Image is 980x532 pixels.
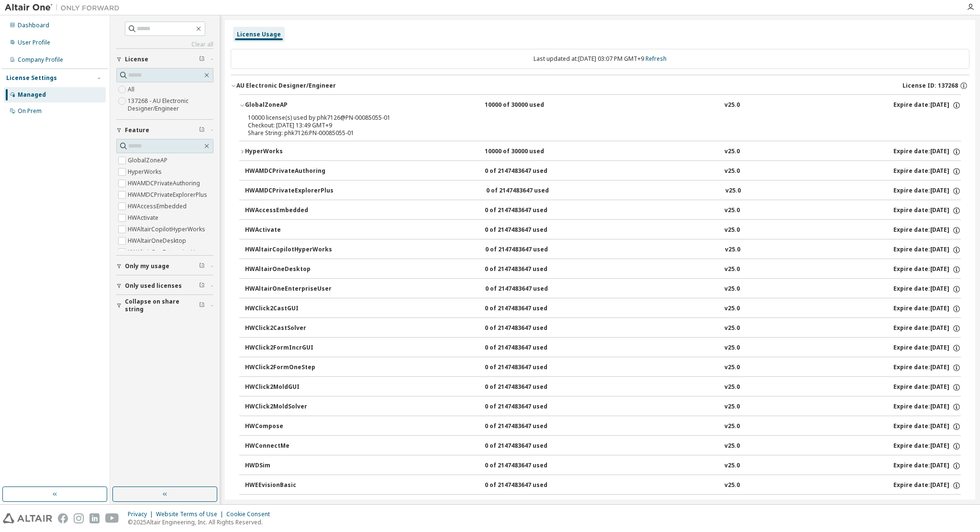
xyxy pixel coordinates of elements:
[724,324,740,333] div: v25.0
[128,235,188,247] label: HWAltairOneDesktop
[245,161,961,182] button: HWAMDCPrivateAuthoring0 of 2147483647 usedv25.0Expire date:[DATE]
[245,167,331,176] div: HWAMDCPrivateAuthoring
[893,324,961,333] div: Expire date: [DATE]
[236,82,336,90] div: AU Electronic Designer/Engineer
[116,295,213,316] button: Collapse on share string
[893,265,961,274] div: Expire date: [DATE]
[485,462,571,470] div: 0 of 2147483647 used
[893,167,961,176] div: Expire date: [DATE]
[226,510,276,518] div: Cookie Consent
[893,383,961,392] div: Expire date: [DATE]
[237,31,281,38] div: License Usage
[485,422,571,431] div: 0 of 2147483647 used
[245,259,961,280] button: HWAltairOneDesktop0 of 2147483647 usedv25.0Expire date:[DATE]
[724,147,740,156] div: v25.0
[125,262,169,270] span: Only my usage
[725,246,740,254] div: v25.0
[485,324,571,333] div: 0 of 2147483647 used
[245,416,961,437] button: HWCompose0 of 2147483647 usedv25.0Expire date:[DATE]
[245,338,961,359] button: HWClick2FormIncrGUI0 of 2147483647 usedv25.0Expire date:[DATE]
[18,91,46,99] div: Managed
[893,226,961,235] div: Expire date: [DATE]
[245,396,961,418] button: HWClick2MoldSolver0 of 2147483647 usedv25.0Expire date:[DATE]
[245,324,331,333] div: HWClick2CastSolver
[245,495,961,516] button: HWEEvisionDiff0 of 2147483647 usedv25.0Expire date:[DATE]
[245,344,331,352] div: HWClick2FormIncrGUI
[902,82,958,90] span: License ID: 137268
[485,101,571,110] div: 10000 of 30000 used
[239,95,961,116] button: GlobalZoneAP10000 of 30000 usedv25.0Expire date:[DATE]
[485,167,571,176] div: 0 of 2147483647 used
[245,305,331,313] div: HWClick2CastGUI
[245,285,332,294] div: HWAltairOneEnterpriseUser
[245,442,331,451] div: HWConnectMe
[248,129,929,137] div: Share String: phk7126:PN-00085055-01
[724,265,740,274] div: v25.0
[485,265,571,274] div: 0 of 2147483647 used
[245,265,331,274] div: HWAltairOneDesktop
[116,120,213,141] button: Feature
[18,56,63,64] div: Company Profile
[116,49,213,70] button: License
[245,455,961,476] button: HWDSim0 of 2147483647 usedv25.0Expire date:[DATE]
[199,282,205,290] span: Clear filter
[18,22,49,29] div: Dashboard
[245,383,331,392] div: HWClick2MoldGUI
[128,212,160,224] label: HWActivate
[245,101,331,110] div: GlobalZoneAP
[239,141,961,162] button: HyperWorks10000 of 30000 usedv25.0Expire date:[DATE]
[231,75,969,96] button: AU Electronic Designer/EngineerLicense ID: 137268
[724,206,740,215] div: v25.0
[893,187,961,195] div: Expire date: [DATE]
[125,56,148,63] span: License
[245,226,331,235] div: HWActivate
[724,226,740,235] div: v25.0
[724,101,740,110] div: v25.0
[74,513,84,523] img: instagram.svg
[128,510,156,518] div: Privacy
[485,246,571,254] div: 0 of 2147483647 used
[485,147,571,156] div: 10000 of 30000 used
[724,285,740,294] div: v25.0
[893,285,961,294] div: Expire date: [DATE]
[18,107,42,115] div: On Prem
[724,481,740,490] div: v25.0
[199,302,205,309] span: Clear filter
[724,403,740,411] div: v25.0
[245,279,961,300] button: HWAltairOneEnterpriseUser0 of 2147483647 usedv25.0Expire date:[DATE]
[486,187,572,195] div: 0 of 2147483647 used
[485,403,571,411] div: 0 of 2147483647 used
[245,181,961,202] button: HWAMDCPrivateExplorerPlus0 of 2147483647 usedv25.0Expire date:[DATE]
[245,298,961,319] button: HWClick2CastGUI0 of 2147483647 usedv25.0Expire date:[DATE]
[893,363,961,372] div: Expire date: [DATE]
[893,305,961,313] div: Expire date: [DATE]
[724,462,740,470] div: v25.0
[125,282,182,290] span: Only used licenses
[485,383,571,392] div: 0 of 2147483647 used
[128,84,136,95] label: All
[116,41,213,48] a: Clear all
[245,206,331,215] div: HWAccessEmbedded
[725,187,741,195] div: v25.0
[245,239,961,260] button: HWAltairCopilotHyperWorks0 of 2147483647 usedv25.0Expire date:[DATE]
[893,462,961,470] div: Expire date: [DATE]
[105,513,119,523] img: youtube.svg
[199,262,205,270] span: Clear filter
[6,74,57,82] div: License Settings
[724,422,740,431] div: v25.0
[245,363,331,372] div: HWClick2FormOneStep
[125,298,199,313] span: Collapse on share string
[245,462,331,470] div: HWDSim
[485,226,571,235] div: 0 of 2147483647 used
[58,513,68,523] img: facebook.svg
[485,285,571,294] div: 0 of 2147483647 used
[245,422,331,431] div: HWCompose
[248,122,929,129] div: Checkout: [DATE] 13:49 GMT+9
[245,318,961,339] button: HWClick2CastSolver0 of 2147483647 usedv25.0Expire date:[DATE]
[128,247,206,258] label: HWAltairOneEnterpriseUser
[245,147,331,156] div: HyperWorks
[245,357,961,378] button: HWClick2FormOneStep0 of 2147483647 usedv25.0Expire date:[DATE]
[3,513,52,523] img: altair_logo.svg
[485,344,571,352] div: 0 of 2147483647 used
[245,187,334,195] div: HWAMDCPrivateExplorerPlus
